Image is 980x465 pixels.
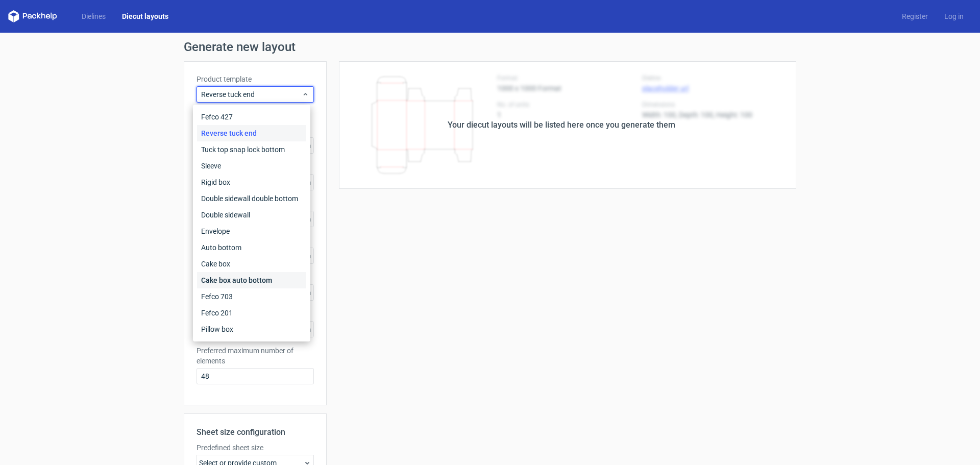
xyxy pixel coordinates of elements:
div: Reverse tuck end [197,125,306,141]
div: Pillow box [197,321,306,337]
span: Reverse tuck end [201,89,302,100]
div: Cake box [197,256,306,272]
div: Fefco 427 [197,109,306,125]
div: Tuck top snap lock bottom [197,141,306,158]
label: Predefined sheet size [197,443,314,453]
div: Fefco 703 [197,288,306,305]
label: Preferred maximum number of elements [197,346,314,366]
div: Double sidewall [197,207,306,223]
div: Your diecut layouts will be listed here once you generate them [448,119,675,131]
a: Register [894,11,936,21]
div: Fefco 201 [197,305,306,321]
a: Log in [936,11,972,21]
div: Cake box auto bottom [197,272,306,288]
div: Envelope [197,223,306,239]
a: Diecut layouts [114,11,177,21]
div: Double sidewall double bottom [197,190,306,207]
div: Rigid box [197,174,306,190]
h1: Generate new layout [184,41,796,53]
div: Sleeve [197,158,306,174]
div: Auto bottom [197,239,306,256]
a: Dielines [73,11,114,21]
label: Product template [197,74,314,84]
h2: Sheet size configuration [197,426,314,438]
